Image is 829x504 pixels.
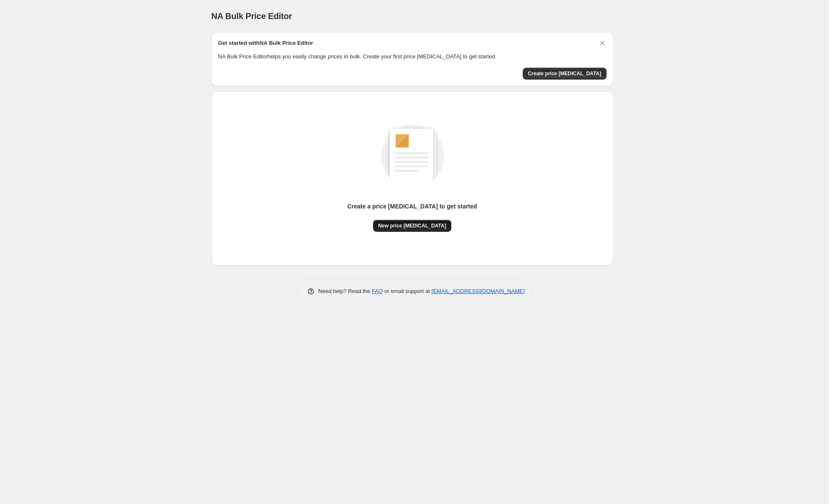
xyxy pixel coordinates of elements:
span: Create price [MEDICAL_DATA] [528,70,601,77]
span: NA Bulk Price Editor [211,11,292,21]
a: [EMAIL_ADDRESS][DOMAIN_NAME] [431,288,524,294]
button: Create price change job [523,68,607,79]
p: Create a price [MEDICAL_DATA] to get started [347,202,477,211]
h2: Get started with NA Bulk Price Editor [218,39,313,47]
span: or email support at [383,288,431,294]
span: New price [MEDICAL_DATA] [378,222,446,229]
button: Dismiss card [598,39,607,47]
a: FAQ [372,288,383,294]
p: NA Bulk Price Editor helps you easily change prices in bulk. Create your first price [MEDICAL_DAT... [218,52,607,61]
span: Need help? Read the [318,288,372,294]
button: New price [MEDICAL_DATA] [373,220,451,232]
